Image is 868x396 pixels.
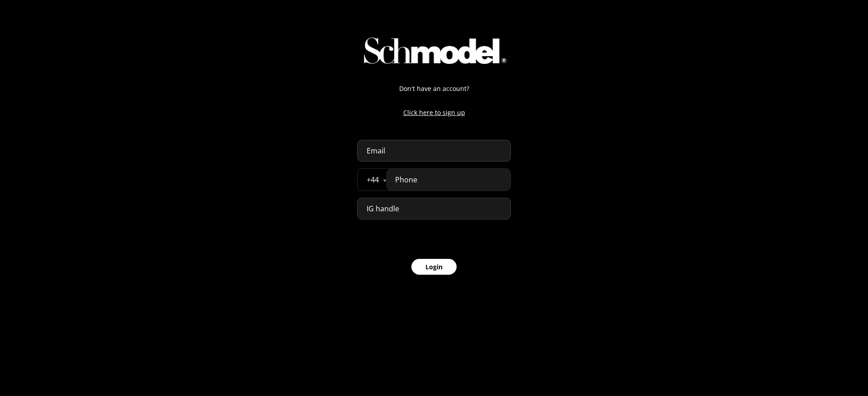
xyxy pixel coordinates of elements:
input: Email [357,140,511,162]
input: IG handle [357,198,511,219]
input: Phone [386,169,510,191]
button: Login [411,259,457,275]
a: Click here to sign up [357,108,511,117]
p: Don't have an account? [357,84,511,93]
img: img [356,32,512,69]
